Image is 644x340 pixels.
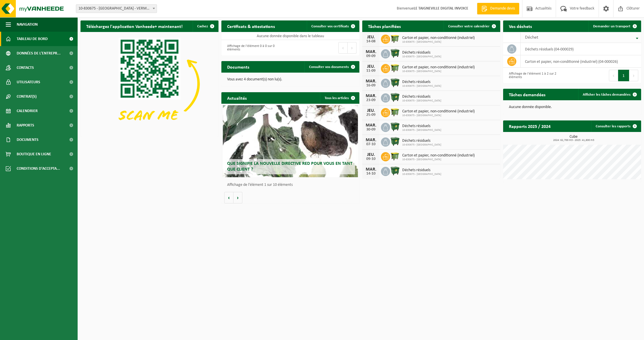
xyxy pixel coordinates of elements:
span: Demande devis [489,6,516,12]
span: 10-830675 - [GEOGRAPHIC_DATA] [402,129,441,132]
span: Déchets résiduels [402,139,441,143]
img: WB-1100-HPE-GN-50 [390,107,400,117]
span: Carton et papier, non-conditionné (industriel) [402,109,475,114]
span: Tableau de bord [17,32,48,46]
h3: Cube [506,135,641,142]
span: Déchets résiduels [402,168,441,173]
span: Déchet [525,35,538,40]
span: Navigation [17,17,38,32]
a: Tous les articles [320,92,359,104]
span: Documents [17,133,39,147]
a: Demande devis [477,3,519,14]
span: Calendrier [17,104,38,118]
span: Carton et papier, non-conditionné (industriel) [402,153,475,158]
div: MAR. [365,50,377,54]
span: Déchets résiduels [402,124,441,129]
td: carton et papier, non-conditionné (industriel) (04-000026) [521,55,641,68]
span: Utilisateurs [17,75,40,89]
div: Affichage de l'élément 1 à 2 sur 2 éléments [506,69,569,82]
button: Previous [338,42,348,54]
div: 30-09 [365,128,377,132]
img: WB-1100-HPE-GN-50 [390,151,400,161]
div: 14-10 [365,172,377,176]
img: WB-1100-HPE-GN-01 [390,92,400,102]
div: MAR. [365,94,377,98]
span: 10-830675 - [GEOGRAPHIC_DATA] [402,40,475,44]
button: Next [348,42,356,54]
div: Affichage de l'élément 0 à 0 sur 0 éléments [224,41,287,54]
span: Consulter vos certificats [311,24,349,28]
td: Aucune donnée disponible dans le tableau [221,32,359,40]
div: JEU. [365,64,377,69]
img: WB-1100-HPE-GN-01 [390,48,400,58]
div: 16-09 [365,84,377,88]
div: 09-09 [365,54,377,58]
span: 10-830675 - [GEOGRAPHIC_DATA] [402,99,441,103]
div: JEU. [365,35,377,39]
h2: Documents [221,61,255,72]
span: Carton et papier, non-conditionné (industriel) [402,36,475,40]
h2: Tâches planifiées [362,20,407,32]
div: MAR. [365,123,377,128]
span: Déchets résiduels [402,95,441,99]
span: Déchets résiduels [402,80,441,84]
strong: LE TAIGNEVILLE DIGITAL INVOICE [414,6,468,11]
span: 10-830675 - [GEOGRAPHIC_DATA] [402,84,441,88]
div: 14-08 [365,39,377,44]
h2: Actualités [221,92,252,103]
span: 10-830675 - [GEOGRAPHIC_DATA] [402,143,441,147]
h2: Téléchargez l'application Vanheede+ maintenant! [80,20,188,32]
span: 10-830675 - LE TAIGNEVILLE - VERMELLES [76,5,157,13]
span: Déchets résiduels [402,50,441,55]
a: Consulter vos certificats [307,20,359,32]
span: Boutique en ligne [17,147,51,161]
p: Affichage de l'élément 1 sur 10 éléments [227,183,356,187]
span: Données de l'entrepr... [17,46,61,61]
a: Que signifie la nouvelle directive RED pour vous en tant que client ? [223,105,358,177]
button: Vorige [224,192,233,203]
div: 23-09 [365,98,377,102]
img: WB-1100-HPE-GN-01 [390,78,400,88]
span: 10-830675 - LE TAIGNEVILLE - VERMELLES [76,4,157,13]
span: 10-830675 - [GEOGRAPHIC_DATA] [402,70,475,73]
button: 1 [618,70,629,81]
button: Previous [609,70,618,81]
span: Cachez [197,24,208,28]
img: WB-1100-HPE-GN-01 [390,166,400,176]
span: Demander un transport [593,24,630,28]
div: JEU. [365,108,377,113]
a: Consulter vos documents [304,61,359,73]
p: Aucune donnée disponible. [509,105,635,109]
span: 10-830675 - [GEOGRAPHIC_DATA] [402,158,475,161]
h2: Certificats & attestations [221,20,281,32]
img: WB-1100-HPE-GN-50 [390,63,400,73]
button: Cachez [193,20,218,32]
h2: Tâches demandées [503,89,551,100]
img: WB-1100-HPE-GN-01 [390,122,400,132]
img: WB-1100-HPE-GN-50 [390,34,400,44]
div: 07-10 [365,142,377,146]
span: Afficher les tâches demandées [583,93,630,97]
a: Demander un transport [589,20,641,32]
h2: Vos déchets [503,20,538,32]
span: Contrat(s) [17,89,37,104]
a: Afficher les tâches demandées [578,89,641,100]
p: Vous avez 4 document(s) non lu(s). [227,78,354,82]
span: Rapports [17,118,34,133]
span: Que signifie la nouvelle directive RED pour vous en tant que client ? [227,161,352,171]
span: 2024: 62,700 m3 - 2025: 41,800 m3 [506,139,641,142]
a: Consulter les rapports [591,120,641,132]
span: 10-830675 - [GEOGRAPHIC_DATA] [402,173,441,176]
span: Conditions d'accepta... [17,161,60,176]
img: WB-1100-HPE-GN-01 [390,137,400,146]
div: 11-09 [365,69,377,73]
a: Consulter votre calendrier [444,20,500,32]
div: 25-09 [365,113,377,117]
td: déchets résiduels (04-000029) [521,43,641,55]
button: Volgende [233,192,242,203]
span: Consulter votre calendrier [448,24,490,28]
div: 09-10 [365,157,377,161]
span: 10-830675 - [GEOGRAPHIC_DATA] [402,55,441,58]
div: MAR. [365,79,377,84]
span: Carton et papier, non-conditionné (industriel) [402,65,475,70]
